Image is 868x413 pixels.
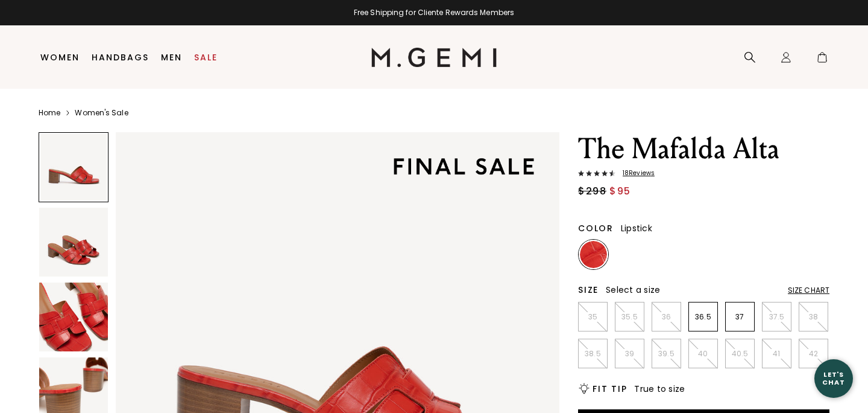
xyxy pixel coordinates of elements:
[814,371,853,386] div: Let's Chat
[615,170,655,177] span: 18 Review s
[375,139,552,193] img: final sale tag
[578,223,614,233] h2: Color
[39,283,108,351] img: The Mafalda Alta
[606,284,660,296] span: Select a size
[194,53,218,62] a: Sale
[634,383,685,395] span: True to size
[75,108,128,118] a: Women's Sale
[689,349,717,359] p: 40
[609,184,631,199] span: $95
[578,132,829,166] h1: The Mafalda Alta
[578,184,606,199] span: $298
[39,208,108,277] img: The Mafalda Alta
[579,349,607,359] p: 38.5
[652,349,681,359] p: 39.5
[578,285,599,295] h2: Size
[593,384,627,394] h2: Fit Tip
[689,312,717,322] p: 36.5
[726,349,754,359] p: 40.5
[615,349,644,359] p: 39
[652,312,681,322] p: 36
[763,349,791,359] p: 41
[580,241,607,268] img: Lipstick
[40,53,80,62] a: Women
[799,349,828,359] p: 42
[763,312,791,322] p: 37.5
[161,53,182,62] a: Men
[799,312,828,322] p: 38
[39,108,60,118] a: Home
[615,312,644,322] p: 35.5
[788,286,829,295] div: Size Chart
[578,170,829,179] a: 18Reviews
[621,222,652,234] span: Lipstick
[579,312,607,322] p: 35
[371,48,497,67] img: M.Gemi
[726,312,754,322] p: 37
[92,53,149,62] a: Handbags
